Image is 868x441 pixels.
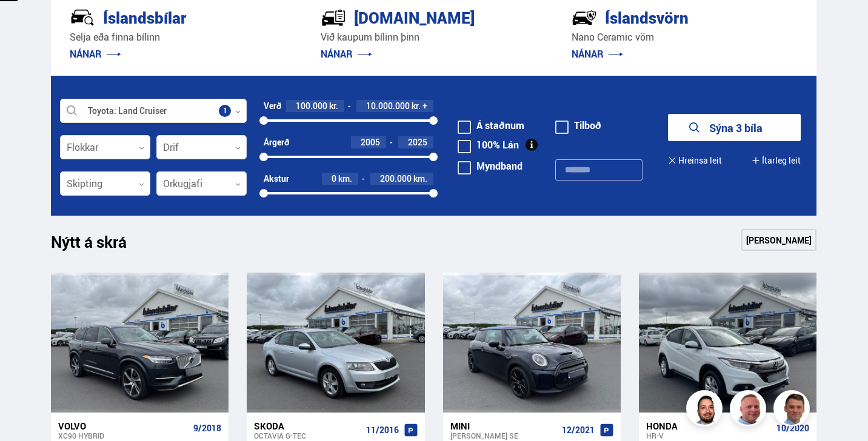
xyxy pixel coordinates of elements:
a: [PERSON_NAME] [741,229,816,251]
img: nhp88E3Fdnt1Opn2.png [688,392,724,428]
div: HR-V [646,431,772,440]
div: Volvo [58,420,189,431]
div: [PERSON_NAME] SE [450,431,557,440]
div: XC90 HYBRID [58,431,189,440]
span: 10.000.000 [366,100,410,111]
label: Myndband [458,161,522,171]
div: Mini [450,420,557,431]
span: km. [413,174,427,184]
a: NÁNAR [70,47,121,61]
span: 0 [332,173,336,184]
p: Selja eða finna bílinn [70,30,296,44]
span: km. [338,174,352,184]
div: Íslandsvörn [572,6,755,27]
span: 9/2018 [193,423,221,433]
img: -Svtn6bYgwAsiwNX.svg [572,5,597,30]
button: Sýna 3 bíla [668,114,801,141]
h1: Nýtt á skrá [51,233,148,258]
label: Tilboð [555,121,601,130]
img: siFngHWaQ9KaOqBr.png [732,392,768,428]
span: 2025 [408,136,427,148]
a: NÁNAR [572,47,623,61]
div: Octavia G-TEC [254,431,361,440]
label: Á staðnum [458,121,524,130]
p: Við kaupum bílinn þinn [321,30,547,44]
span: kr. [412,101,421,111]
div: [DOMAIN_NAME] [321,6,504,27]
div: Honda [646,420,772,431]
button: Open LiveChat chat widget [10,5,46,41]
span: 10/2020 [776,423,809,433]
img: FbJEzSuNWCJXmdc-.webp [775,392,812,428]
span: kr. [329,101,338,111]
span: 11/2016 [366,425,399,435]
span: 100.000 [296,100,327,111]
div: Árgerð [264,138,289,147]
span: + [422,101,427,111]
div: Skoda [254,420,361,431]
img: tr5P-W3DuiFaO7aO.svg [321,5,346,30]
div: Akstur [264,174,289,184]
label: 100% Lán [458,140,519,150]
span: 2005 [361,136,380,148]
a: NÁNAR [321,47,372,61]
span: 12/2021 [562,425,595,435]
span: 200.000 [380,173,412,184]
button: Hreinsa leit [668,147,722,174]
p: Nano Ceramic vörn [572,30,798,44]
button: Ítarleg leit [752,147,801,174]
div: Verð [264,101,281,111]
div: Íslandsbílar [70,6,253,27]
img: JRvxyua_JYH6wB4c.svg [70,5,95,30]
